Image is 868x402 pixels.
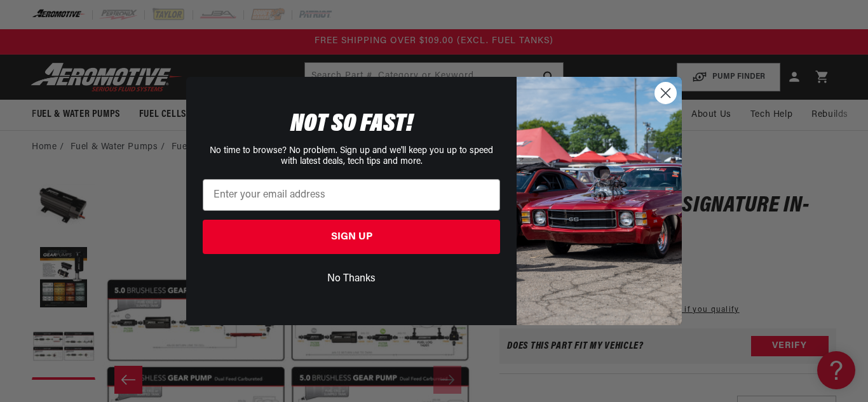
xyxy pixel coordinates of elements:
input: Enter your email address [203,179,500,211]
button: SIGN UP [203,220,500,254]
button: No Thanks [203,267,500,291]
button: Close dialog [654,82,677,104]
img: 85cdd541-2605-488b-b08c-a5ee7b438a35.jpeg [517,77,682,325]
span: No time to browse? No problem. Sign up and we'll keep you up to speed with latest deals, tech tip... [210,146,493,166]
span: NOT SO FAST! [290,112,413,137]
